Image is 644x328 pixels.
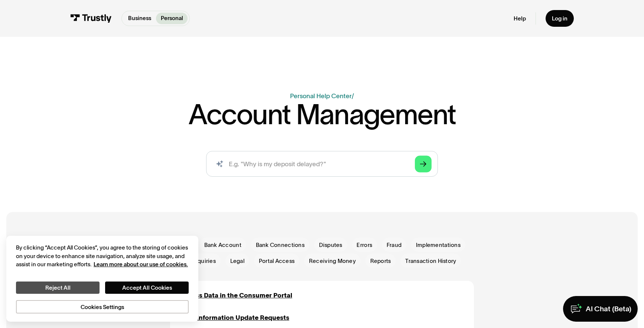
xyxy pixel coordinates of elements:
[16,244,189,269] div: By clicking “Accept All Cookies”, you agree to the storing of cookies on your device to enhance s...
[70,14,112,23] img: Trustly Logo
[416,241,461,249] span: Implementations
[256,241,305,249] span: Bank Connections
[546,10,574,27] a: Log in
[128,14,151,23] p: Business
[352,92,354,99] div: /
[156,13,188,24] a: Personal
[552,15,567,22] div: Log in
[230,257,244,265] span: Legal
[206,151,438,177] input: search
[514,15,526,22] a: Help
[180,313,289,322] a: Bank Information Update Requests
[290,92,352,99] a: Personal Help Center
[206,151,438,177] form: Search
[16,300,189,313] button: Cookies Settings
[161,14,183,23] p: Personal
[370,257,391,265] span: Reports
[405,257,456,265] span: Transaction History
[387,241,401,249] span: Fraud
[123,13,156,24] a: Business
[357,241,372,249] span: Errors
[309,257,356,265] span: Receiving Money
[16,244,189,313] div: Privacy
[170,238,474,268] form: Email Form
[192,257,215,265] span: Inquiries
[188,100,456,128] h1: Account Management
[16,282,100,293] button: Reject All
[94,261,188,267] a: More information about your privacy, opens in a new tab
[319,241,342,249] span: Disputes
[586,304,631,313] div: AI Chat (Beta)
[204,241,241,249] span: Bank Account
[563,296,637,322] a: AI Chat (Beta)
[105,282,189,293] button: Accept All Cookies
[259,257,295,265] span: Portal Access
[180,290,292,300] a: Access Data in the Consumer Portal
[6,236,198,322] div: Cookie banner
